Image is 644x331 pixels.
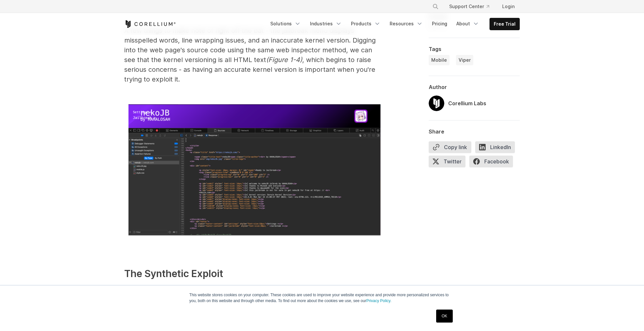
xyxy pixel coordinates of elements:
[452,18,483,30] a: About
[429,55,449,65] a: Mobile
[429,84,520,90] div: Author
[429,156,469,170] a: Twitter
[431,57,447,63] span: Mobile
[189,292,455,304] p: This website stores cookies on your computer. These cookies are used to improve your website expe...
[429,141,471,153] button: Copy link
[124,20,176,28] a: Corellium Home
[429,46,520,52] div: Tags
[459,57,471,63] span: Viper
[475,141,519,156] a: LinkedIn
[429,128,520,135] div: Share
[266,18,305,30] a: Solutions
[448,99,486,107] div: Corellium Labs
[424,1,520,12] div: Navigation Menu
[386,18,427,30] a: Resources
[469,156,513,167] span: Facebook
[497,1,520,12] a: Login
[430,1,441,12] button: Search
[366,299,391,303] a: Privacy Policy.
[429,156,465,167] span: Twitter
[475,141,515,153] span: LinkedIn
[128,104,381,236] img: undefined-Oct-14-2025-01-24-26-1380-PM.png
[428,18,451,30] a: Pricing
[436,310,453,323] a: OK
[347,18,384,30] a: Products
[429,95,444,111] img: Corellium Labs
[266,18,520,30] div: Navigation Menu
[456,55,473,65] a: Viper
[306,18,346,30] a: Industries
[469,156,517,170] a: Facebook
[490,18,519,30] a: Free Trial
[444,1,494,12] a: Support Center
[266,56,302,64] span: (Figure 1-4)
[124,268,223,279] span: The Synthetic Exploit
[124,56,375,83] span: , which begins to raise serious concerns - as having an accurate kernel version is important when...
